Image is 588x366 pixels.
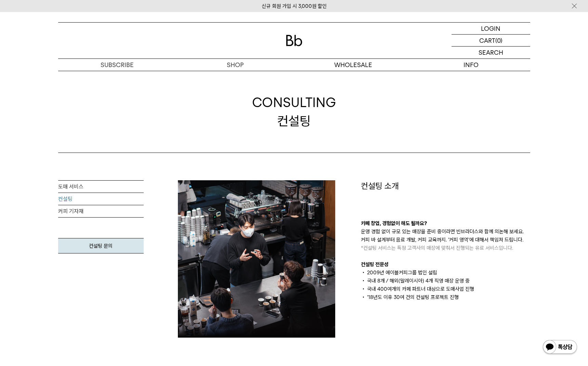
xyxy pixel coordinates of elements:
[262,3,327,9] a: 신규 회원 가입 시 3,000원 할인
[294,59,412,71] p: WHOLESALE
[452,35,530,47] a: CART (0)
[361,269,530,277] li: 2009년 에이블커피그룹 법인 설립
[479,47,503,58] p: SEARCH
[286,35,302,46] img: 로고
[58,205,144,218] a: 커피 기자재
[452,23,530,35] a: LOGIN
[361,219,530,227] p: 카페 창업, 경험없이 해도 될까요?
[58,193,144,205] a: 컨설팅
[412,59,530,71] p: INFO
[495,35,502,46] p: (0)
[479,35,495,46] p: CART
[58,181,144,193] a: 도매 서비스
[361,277,530,285] li: 국내 8개 / 해외(말레이시아) 4개 직영 매장 운영 중
[252,93,336,112] span: CONSULTING
[361,180,530,192] p: 컨설팅 소개
[542,339,578,356] img: 카카오톡 채널 1:1 채팅 버튼
[58,238,144,253] a: 컨설팅 문의
[361,293,530,301] li: ‘18년도 이후 30여 건의 컨설팅 프로젝트 진행
[361,227,530,252] p: 운영 경험 없이 규모 있는 매장을 준비 중이라면 빈브라더스와 함께 의논해 보세요. 커피 바 설계부터 음료 개발, 커피 교육까지. ‘커피 영역’에 대해서 책임져 드립니다.
[176,59,294,71] a: SHOP
[58,59,176,71] a: SUBSCRIBE
[361,245,513,251] span: *컨설팅 서비스는 특정 고객사의 매장에 맞춰서 진행되는 유료 서비스입니다.
[252,93,336,130] div: 컨설팅
[361,260,530,269] p: 컨설팅 전문성
[481,23,500,34] p: LOGIN
[361,285,530,293] li: 국내 400여개의 카페 파트너 대상으로 도매사업 진행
